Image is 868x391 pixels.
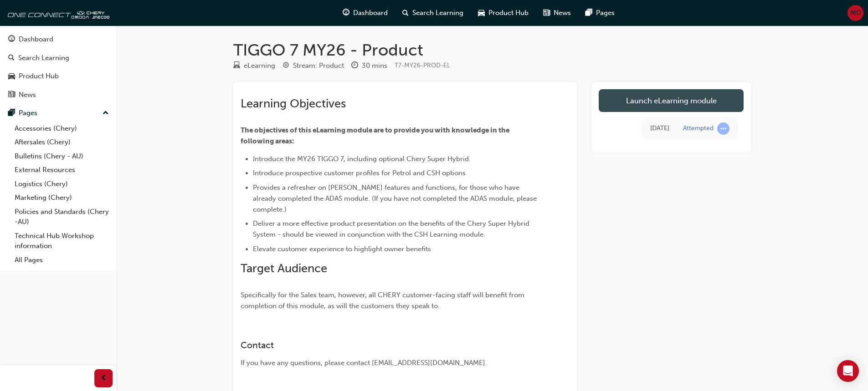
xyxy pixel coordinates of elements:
[241,126,511,145] span: The objectives of this eLearning module are to provide you with knowledge in the following areas:
[596,8,615,18] span: Pages
[253,219,531,239] span: Deliver a more effective product presentation on the benefits of the Chery Super Hybrid System - ...
[282,60,344,71] div: Stream
[847,5,863,21] button: MD
[4,29,113,105] button: DashboardSearch LearningProduct HubNews
[253,245,431,253] span: Elevate customer experience to highlight owner benefits
[4,50,113,66] a: Search Learning
[241,358,537,368] div: If you have any questions, please contact [EMAIL_ADDRESS][DOMAIN_NAME].
[253,155,471,163] span: Introduce the MY26 TIGGO 7, including optional Chery Super Hybrid.
[241,340,537,350] h3: Contact
[478,7,485,19] span: car-icon
[4,105,113,122] button: Pages
[19,108,37,118] div: Pages
[282,62,289,70] span: target-icon
[837,360,859,382] div: Open Intercom Messenger
[8,109,15,117] span: pages-icon
[412,8,463,18] span: Search Learning
[554,8,571,18] span: News
[351,62,358,70] span: clock-icon
[19,90,36,100] div: News
[293,61,344,71] div: Stream: Product
[4,31,113,48] a: Dashboard
[11,149,113,163] a: Bulletins (Chery - AU)
[19,34,53,45] div: Dashboard
[351,60,387,71] div: Duration
[8,91,15,99] span: news-icon
[11,229,113,253] a: Technical Hub Workshop information
[241,261,327,275] span: Target Audience
[850,8,861,18] span: MD
[599,89,744,112] a: Launch eLearning module
[11,135,113,149] a: Aftersales (Chery)
[543,7,550,19] span: news-icon
[241,291,526,310] span: Specifically for the Sales team, however, all CHERY customer-facing staff will benefit from compl...
[488,8,529,18] span: Product Hub
[8,36,15,44] span: guage-icon
[4,68,113,85] a: Product Hub
[362,61,387,71] div: 30 mins
[103,107,109,119] span: up-icon
[5,4,109,22] img: oneconnect
[4,86,113,103] a: News
[244,61,275,71] div: eLearning
[253,169,466,177] span: Introduce prospective customer profiles for Petrol and CSH options
[343,7,349,19] span: guage-icon
[233,40,751,60] h1: TIGGO 7 MY26 - Product
[11,191,113,205] a: Marketing (Chery)
[11,205,113,229] a: Policies and Standards (Chery -AU)
[395,61,450,69] span: Learning resource code
[233,60,275,71] div: Type
[717,122,729,135] span: learningRecordVerb_ATTEMPT-icon
[683,124,714,133] div: Attempted
[11,122,113,136] a: Accessories (Chery)
[650,123,669,134] div: Tue Sep 30 2025 10:12:29 GMT+1000 (Australian Eastern Standard Time)
[471,4,536,22] a: car-iconProduct Hub
[536,4,578,22] a: news-iconNews
[233,62,240,70] span: learningResourceType_ELEARNING-icon
[586,7,592,19] span: pages-icon
[353,8,388,18] span: Dashboard
[11,177,113,191] a: Logistics (Chery)
[11,253,113,267] a: All Pages
[18,53,69,63] div: Search Learning
[395,4,471,22] a: search-iconSearch Learning
[8,72,15,81] span: car-icon
[8,54,15,62] span: search-icon
[11,163,113,177] a: External Resources
[335,4,395,22] a: guage-iconDashboard
[241,96,346,111] span: Learning Objectives
[253,183,539,213] span: Provides a refresher on [PERSON_NAME] features and functions, for those who have already complete...
[402,7,409,19] span: search-icon
[578,4,622,22] a: pages-iconPages
[19,71,59,81] div: Product Hub
[100,373,107,384] span: prev-icon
